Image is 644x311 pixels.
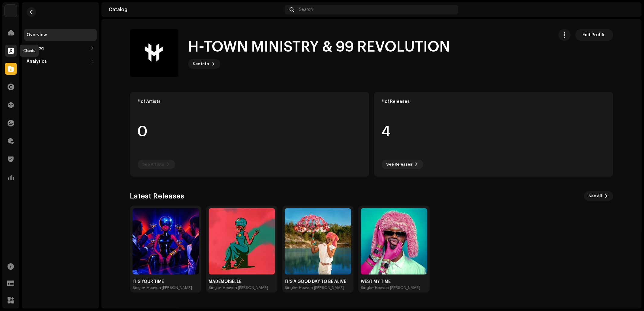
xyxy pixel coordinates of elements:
[27,59,47,64] div: Analytics
[130,92,369,177] re-o-card-data: # of Artists
[299,7,313,12] span: Search
[133,285,144,290] div: Single
[5,5,17,17] img: 0029baec-73b5-4e5b-bf6f-b72015a23c67
[382,160,423,169] button: See Releases
[361,285,372,290] div: Single
[24,56,97,68] re-m-nav-dropdown: Analytics
[575,29,613,41] button: Edit Profile
[130,29,178,77] img: bad81f1d-86be-4990-bf55-ee06247ebad3
[361,279,427,284] div: WEST MY TIME
[130,191,184,201] h3: Latest Releases
[296,285,344,290] div: • Heaven [PERSON_NAME]
[209,208,275,275] img: 3ad845ec-1d50-40c6-a8a3-7fbe3e85c6ec
[209,279,275,284] div: MADEMOISELLE
[188,37,450,57] h1: H-TOWN MINISTRY & 99 REVOLUTION
[285,279,351,284] div: IT'S A GOOD DAY TO BE ALIVE
[27,46,44,51] div: Catalog
[24,29,97,41] re-m-nav-item: Overview
[584,191,613,201] button: See All
[144,285,192,290] div: • Heaven [PERSON_NAME]
[285,285,296,290] div: Single
[220,285,268,290] div: • Heaven [PERSON_NAME]
[386,158,412,170] span: See Releases
[109,7,282,12] div: Catalog
[589,190,602,202] span: See All
[133,208,199,275] img: cc5f2298-8d8d-4b6c-9361-bd514e42a2c8
[193,58,210,70] span: See Info
[133,279,199,284] div: IT'S YOUR TIME
[374,92,613,177] re-o-card-data: # of Releases
[625,5,634,14] img: 77cc3158-a3d8-4e05-b989-3b4f8fd5cb3f
[361,208,427,275] img: 9b716c1a-9dce-498e-91ea-030182859721
[188,59,220,69] button: See Info
[372,285,420,290] div: • Heaven [PERSON_NAME]
[285,208,351,275] img: c07030fd-142f-485d-8f3c-9909f4985e97
[583,29,606,41] span: Edit Profile
[209,285,220,290] div: Single
[382,99,606,104] div: # of Releases
[27,33,47,37] div: Overview
[24,42,97,54] re-m-nav-dropdown: Catalog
